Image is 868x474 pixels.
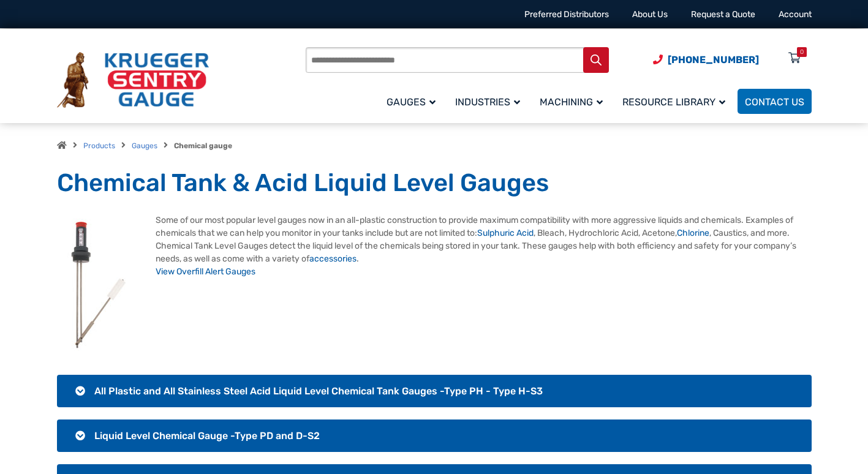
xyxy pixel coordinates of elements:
[632,9,668,20] a: About Us
[524,9,609,20] a: Preferred Distributors
[779,9,812,20] a: Account
[57,52,209,108] img: Krueger Sentry Gauge
[156,266,255,277] a: View Overfill Alert Gauges
[379,87,448,116] a: Gauges
[622,96,725,108] span: Resource Library
[668,54,759,66] span: [PHONE_NUMBER]
[800,47,804,57] div: 0
[653,52,759,67] a: Phone Number (920) 434-8860
[57,214,141,356] img: Hot Rolled Steel Grades
[540,96,603,108] span: Machining
[94,385,543,397] span: All Plastic and All Stainless Steel Acid Liquid Level Chemical Tank Gauges -Type PH - Type H-S3
[477,228,534,238] a: Sulphuric Acid
[677,228,709,238] a: Chlorine
[455,96,520,108] span: Industries
[83,141,115,150] a: Products
[309,254,357,264] a: accessories
[738,89,812,114] a: Contact Us
[745,96,804,108] span: Contact Us
[174,141,232,150] strong: Chemical gauge
[615,87,738,116] a: Resource Library
[387,96,436,108] span: Gauges
[132,141,157,150] a: Gauges
[691,9,755,20] a: Request a Quote
[57,168,812,198] h1: Chemical Tank & Acid Liquid Level Gauges
[448,87,532,116] a: Industries
[57,214,812,278] p: Some of our most popular level gauges now in an all-plastic construction to provide maximum compa...
[94,430,320,442] span: Liquid Level Chemical Gauge -Type PD and D-S2
[532,87,615,116] a: Machining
